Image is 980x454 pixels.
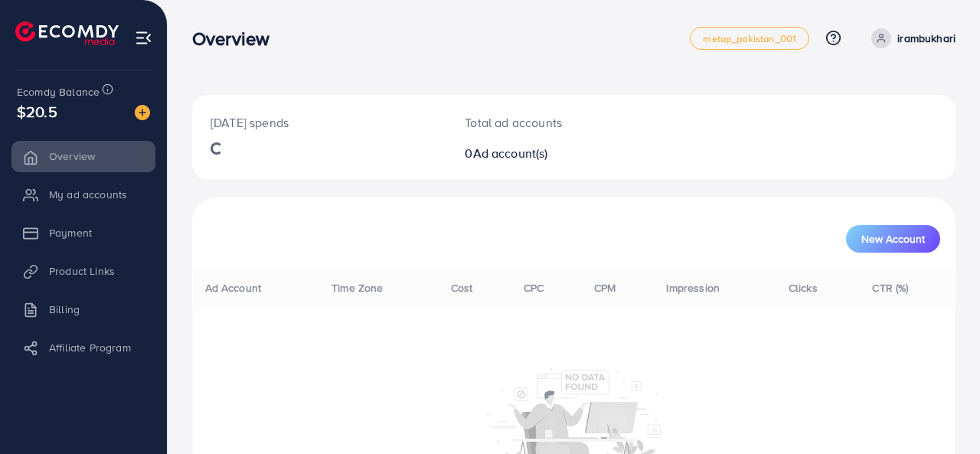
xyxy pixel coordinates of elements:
[135,29,152,47] img: menu
[465,113,619,132] p: Total ad accounts
[15,21,119,45] img: logo
[17,84,100,100] span: Ecomdy Balance
[192,28,282,50] h3: Overview
[861,234,925,244] span: New Account
[135,105,150,120] img: image
[865,28,955,48] a: irambukhari
[846,225,940,253] button: New Account
[703,34,796,44] span: metap_pakistan_001
[211,113,428,132] p: [DATE] spends
[465,146,619,161] h2: 0
[897,29,955,47] p: irambukhari
[473,145,548,162] span: Ad account(s)
[690,27,809,50] a: metap_pakistan_001
[17,100,57,122] span: $20.5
